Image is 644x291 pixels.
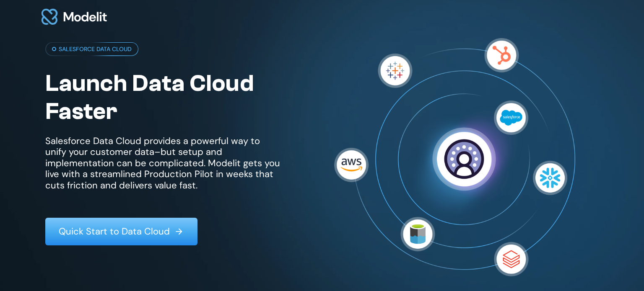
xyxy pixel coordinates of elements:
p: Salesforce Data Cloud provides a powerful way to unify your customer data–but setup and implement... [45,136,280,191]
h1: Launch Data Cloud Faster [45,70,280,126]
p: Quick Start to Data Cloud [59,226,170,237]
a: Quick Start to Data Cloud [45,218,197,245]
p: SALESFORCE DATA CLOUD [59,45,132,54]
img: modelit logo [40,4,109,30]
